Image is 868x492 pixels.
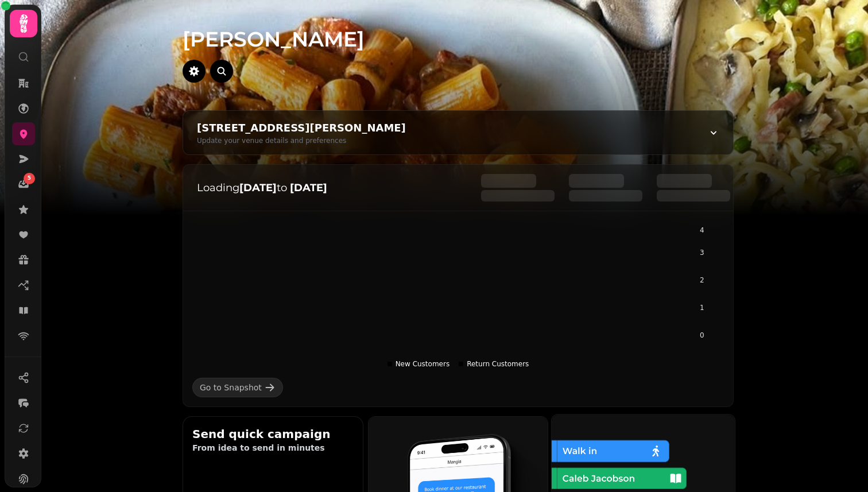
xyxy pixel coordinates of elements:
div: Update your venue details and preferences [197,136,406,145]
tspan: 4 [700,226,704,234]
a: Go to Snapshot [192,378,283,397]
div: Go to Snapshot [200,382,262,393]
p: From idea to send in minutes [192,442,354,454]
div: Return Customers [459,359,529,369]
div: New Customers [387,359,450,369]
strong: [DATE] [290,181,327,194]
span: 5 [28,175,31,183]
tspan: 3 [700,249,704,257]
tspan: 2 [700,276,704,284]
tspan: 1 [700,304,704,312]
a: 5 [12,173,35,196]
p: Loading to [197,180,458,196]
strong: [DATE] [239,181,277,194]
h2: Send quick campaign [192,426,354,442]
tspan: 0 [700,331,704,339]
div: [STREET_ADDRESS][PERSON_NAME] [197,120,406,136]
